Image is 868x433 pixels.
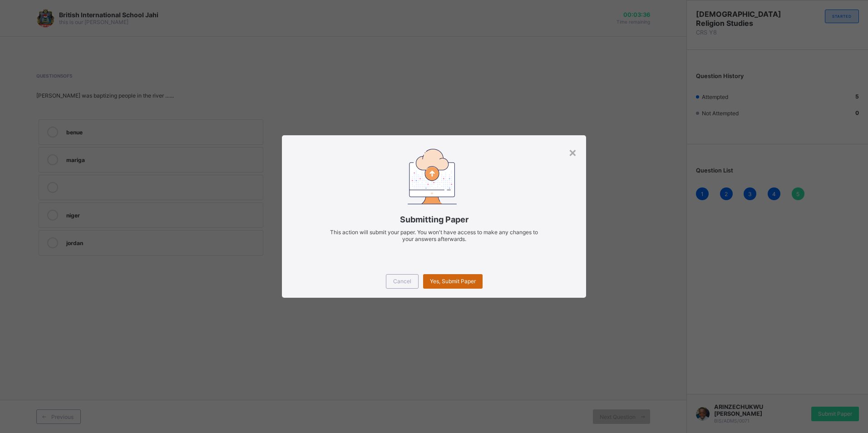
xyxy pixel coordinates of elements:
span: Cancel [393,278,411,285]
div: × [568,144,577,160]
span: This action will submit your paper. You won't have access to make any changes to your answers aft... [330,229,538,242]
span: Yes, Submit Paper [430,278,476,285]
span: Submitting Paper [296,215,572,224]
img: submitting-paper.7509aad6ec86be490e328e6d2a33d40a.svg [408,149,457,204]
